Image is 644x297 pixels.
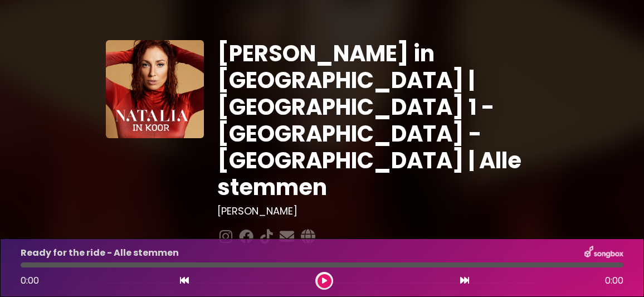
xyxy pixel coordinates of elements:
[21,274,39,287] span: 0:00
[605,274,623,288] span: 0:00
[584,246,623,260] img: songbox-logo-white.png
[217,40,538,201] h1: [PERSON_NAME] in [GEOGRAPHIC_DATA] | [GEOGRAPHIC_DATA] 1 - [GEOGRAPHIC_DATA] - [GEOGRAPHIC_DATA] ...
[21,246,179,260] p: Ready for the ride - Alle stemmen
[217,205,538,217] h3: [PERSON_NAME]
[106,40,204,138] img: YTVS25JmS9CLUqXqkEhs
